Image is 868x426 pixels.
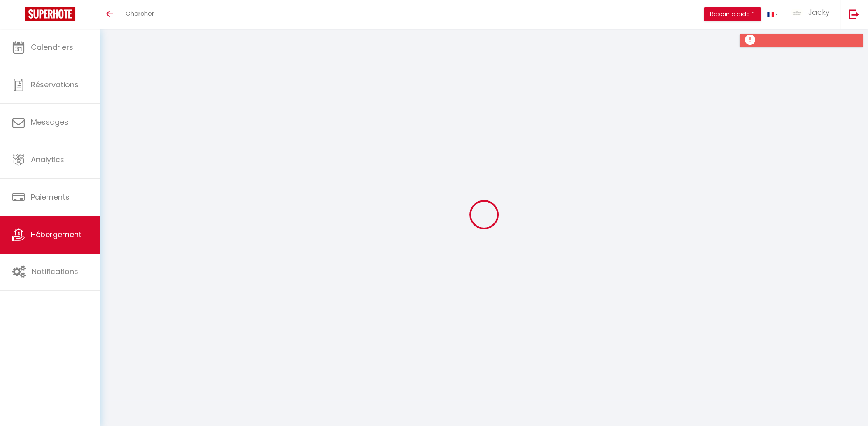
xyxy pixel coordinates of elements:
img: ... [791,9,803,16]
span: Analytics [31,154,64,165]
img: logout [849,9,859,19]
span: Notifications [32,266,78,277]
span: Réservations [31,79,79,90]
span: Jacky [808,7,830,17]
span: Calendriers [31,42,73,52]
span: Hébergement [31,229,82,240]
span: Messages [31,117,68,127]
button: Besoin d'aide ? [704,7,761,21]
span: Paiements [31,192,70,202]
img: Super Booking [25,7,75,21]
span: Chercher [126,9,154,18]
